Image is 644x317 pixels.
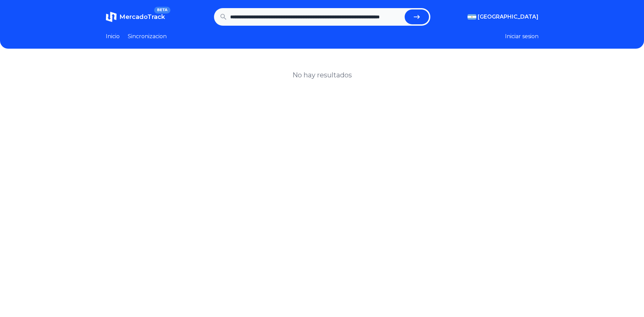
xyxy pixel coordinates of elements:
[292,70,352,80] h1: No hay resultados
[106,11,117,22] img: MercadoTrack
[119,13,165,21] span: MercadoTrack
[106,11,165,22] a: MercadoTrackBETA
[505,32,539,41] button: Iniciar sesion
[468,13,539,21] button: [GEOGRAPHIC_DATA]
[468,14,476,20] img: Argentina
[106,32,120,41] a: Inicio
[154,7,170,14] span: BETA
[128,32,167,41] a: Sincronizacion
[478,13,539,21] span: [GEOGRAPHIC_DATA]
